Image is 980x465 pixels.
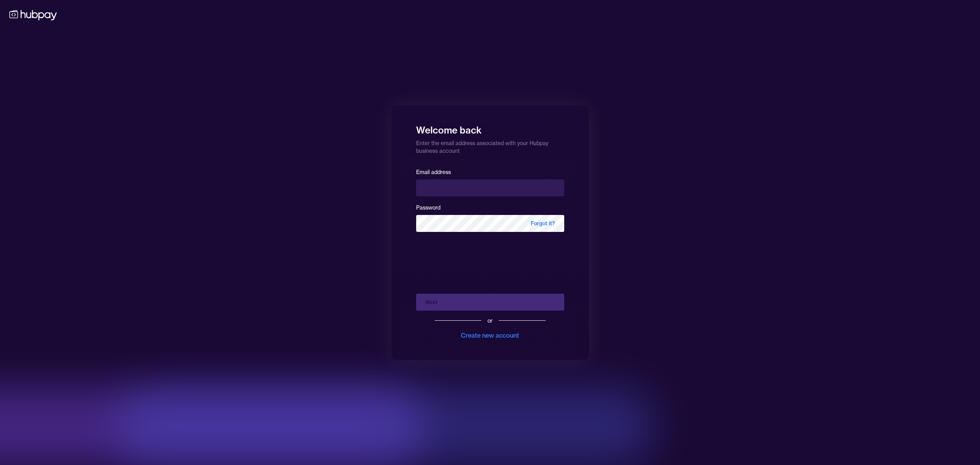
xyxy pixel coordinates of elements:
p: Enter the email address associated with your Hubpay business account [416,136,564,155]
label: Password [416,204,440,211]
h1: Welcome back [416,119,564,136]
span: Forgot it? [521,215,564,232]
div: or [487,317,493,325]
div: Create new account [461,331,519,340]
label: Email address [416,169,451,176]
